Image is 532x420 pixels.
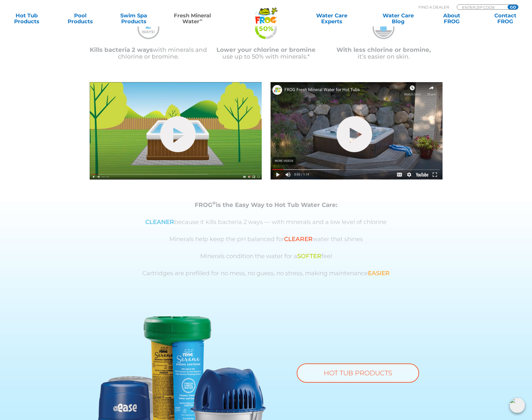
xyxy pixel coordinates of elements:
[97,270,435,277] p: Cartridges are prefilled for no mess, no guess, no stress, making maintenance
[284,235,313,243] span: CLEARER
[271,82,443,180] img: fmw-hot-tub-cover-2
[113,13,155,24] a: Swim SpaProducts
[325,47,443,60] p: it’s easier on skin.
[145,218,174,225] span: CLEANER
[368,270,390,277] span: EASIER
[378,13,419,24] a: Water CareBlog
[6,13,48,24] a: Hot TubProducts
[59,13,101,24] a: PoolProducts
[336,46,431,53] span: With less chlorine or bromine,
[508,5,518,9] input: GO
[216,46,316,53] span: Lower your chlorine or bromine
[461,5,501,10] input: Zip Code Form
[90,47,207,60] p: with minerals and chlorine or bromine.
[97,236,435,243] p: Minerals help keep the pH balanced for water that shines
[199,17,202,22] sup: ∞
[97,219,435,225] p: because it kills bacteria 2 ways — with minerals and a low level of chlorine
[510,398,525,413] img: openIcon
[212,200,216,206] sup: ®
[298,13,366,24] a: Water CareExperts
[137,17,159,39] img: mineral-water-2-ways
[207,47,325,60] p: use up to 50% with minerals.*
[431,13,473,24] a: AboutFROG
[166,13,219,24] a: Fresh MineralWater∞
[97,253,435,260] p: Minerals condition the water for a feel
[90,46,153,53] span: Kills bacteria 2 ways
[90,82,262,180] img: fmw-hot-tub-cover-1
[297,253,321,260] span: SOFTER
[418,4,449,10] p: Find A Dealer
[484,13,526,24] a: ContactFROG
[297,363,419,383] a: HOT TUB PRODUCTS
[373,17,395,39] img: mineral-water-less-chlorine
[195,201,337,208] strong: FROG is the Easy Way to Hot Tub Water Care:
